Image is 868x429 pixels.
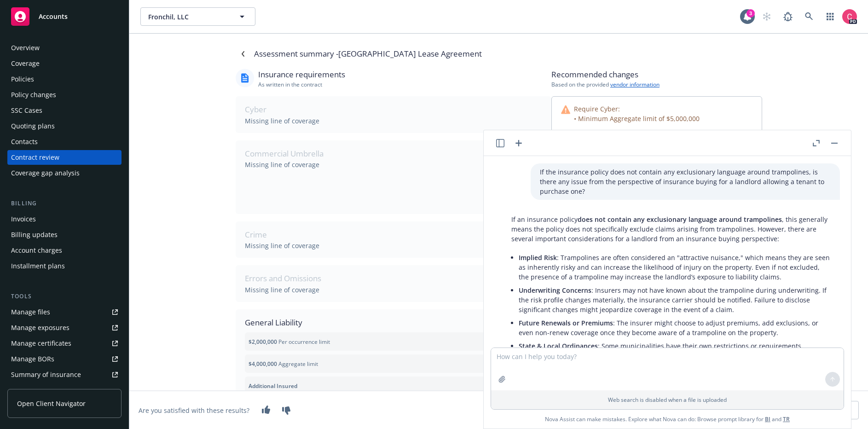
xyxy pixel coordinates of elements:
div: As written in the contract [258,81,345,88]
div: Contacts [11,134,38,149]
a: Search [800,7,818,26]
div: Account charges [11,243,62,258]
div: Missing line of coverage [245,285,542,295]
div: Coverage [11,56,40,71]
div: SSC Cases [11,103,42,118]
div: Missing line of coverage [245,160,542,169]
span: Future Renewals or Premiums [519,319,613,327]
div: Are you satisfied with these results? [139,406,249,415]
div: Billing updates [11,227,58,242]
div: Policy changes [11,87,56,102]
div: Overview [11,41,40,55]
a: Switch app [821,7,839,26]
a: Accounts [7,4,122,29]
a: Account charges [7,243,122,258]
div: Billing [7,199,122,208]
div: Insurance requirements [258,69,345,81]
div: Based on the provided [551,81,762,89]
div: Policies [11,72,34,87]
span: $2,000,000 [249,338,277,346]
a: vendor information [610,81,660,88]
span: State & Local Ordinances [519,342,598,350]
a: Policies [7,72,122,87]
p: Web search is disabled when a file is uploaded [497,396,838,404]
div: Aggregate limit [249,360,318,368]
a: Contract review [7,150,122,165]
div: 3 [746,9,755,17]
a: TR [783,415,790,423]
a: Manage certificates [7,336,122,351]
a: Overview [7,41,122,55]
a: Start snowing [758,7,776,26]
li: : Insurers may not have known about the trampoline during underwriting. If the risk profile chang... [519,284,831,316]
p: If an insurance policy , this generally means the policy does not specifically exclude claims ari... [511,214,831,243]
div: Invoices [11,212,36,226]
span: Implied Risk [519,253,557,262]
div: Additional Insured [245,377,542,395]
div: Contract review [11,150,59,165]
div: Commercial Umbrella [245,148,542,160]
div: Quoting plans [11,119,55,133]
li: : Some municipalities have their own restrictions or requirements regarding trampolines, which co... [519,339,831,362]
div: Crime [245,229,542,241]
div: Manage exposures [11,320,69,335]
a: Coverage [7,56,122,71]
div: Tools [7,292,122,301]
div: General Liability [245,317,542,329]
a: Navigate back [236,46,250,61]
div: Errors and Omissions [245,272,542,284]
span: Open Client Navigator [17,399,86,408]
span: $4,000,000 [249,360,277,368]
span: does not contain any exclusionary language around trampolines [578,215,782,224]
a: Summary of insurance [7,367,122,382]
p: If the insurance policy does not contain any exclusionary language around trampolines, is there a... [540,167,831,196]
a: Manage files [7,305,122,319]
span: Fronchil, LLC [148,12,228,22]
div: Recommended changes [551,69,762,81]
div: Manage files [11,305,50,319]
div: Cyber [245,104,542,116]
a: Contacts [7,134,122,149]
a: Manage BORs [7,352,122,366]
button: Fronchil, LLC [140,7,255,26]
a: Invoices [7,212,122,226]
a: Report a Bug [779,7,797,26]
a: SSC Cases [7,103,122,118]
a: Manage exposures [7,320,122,335]
a: Quoting plans [7,119,122,133]
li: : The insurer might choose to adjust premiums, add exclusions, or even non-renew coverage once th... [519,316,831,339]
p: • Minimum Aggregate limit of $5,000,000 [574,114,700,123]
div: Manage BORs [11,352,54,366]
div: Summary of insurance [11,367,81,382]
a: BI [765,415,770,423]
img: photo [842,9,857,24]
span: Nova Assist can make mistakes. Explore what Nova can do: Browse prompt library for and [545,410,790,429]
div: Per occurrence limit [249,338,330,346]
div: Missing line of coverage [245,241,542,250]
span: Underwriting Concerns [519,286,591,295]
a: Billing updates [7,227,122,242]
a: Policy changes [7,87,122,102]
div: Coverage gap analysis [11,166,80,180]
p: Require Cyber: [574,104,700,114]
div: Missing line of coverage [245,116,542,126]
div: Assessment summary - [GEOGRAPHIC_DATA] Lease Agreement [254,48,482,60]
div: Manage certificates [11,336,71,351]
li: : Trampolines are often considered an "attractive nuisance," which means they are seen as inheren... [519,251,831,284]
span: Accounts [39,13,68,20]
a: Installment plans [7,259,122,273]
a: Coverage gap analysis [7,166,122,180]
div: Installment plans [11,259,65,273]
